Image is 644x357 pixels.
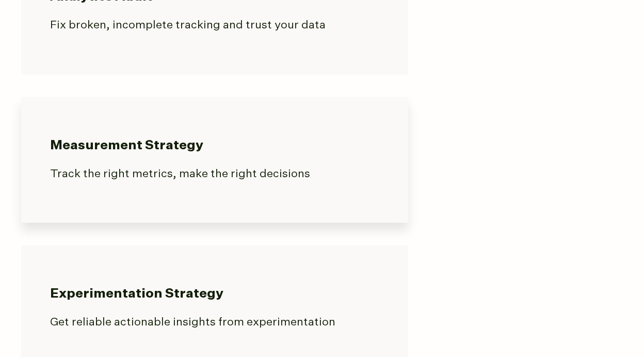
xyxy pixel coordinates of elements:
p: Track the right metrics, make the right decisions [50,166,379,183]
a: Measurement Strategy Track the right metrics, make the right decisions [21,97,408,223]
p: Fix broken, incomplete tracking and trust your data [50,17,379,34]
h3: Experimentation Strategy [50,286,379,303]
p: Get reliable actionable insights from experimentation [50,314,379,331]
h3: Measurement Strategy [50,137,379,154]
